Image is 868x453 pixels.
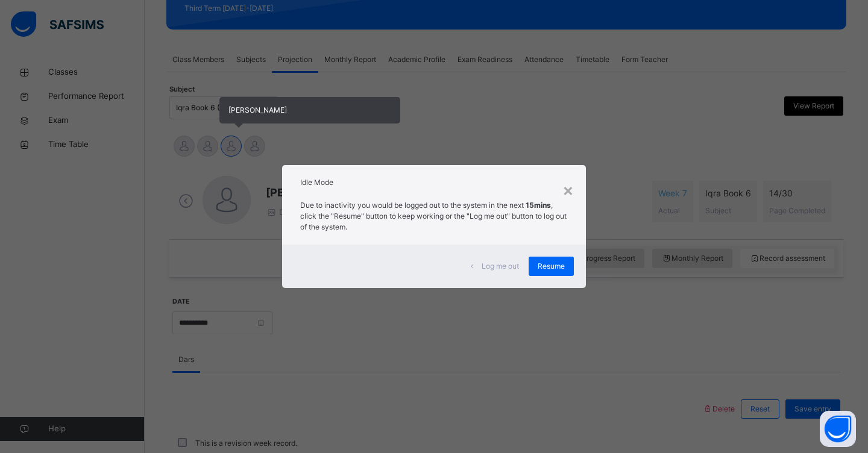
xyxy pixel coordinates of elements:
span: Log me out [482,261,519,272]
span: [PERSON_NAME] [228,105,287,114]
span: Resume [538,261,565,272]
strong: 15mins [526,201,551,210]
button: Open asap [820,411,856,447]
p: Due to inactivity you would be logged out to the system in the next , click the "Resume" button t... [300,200,568,233]
div: × [562,177,574,202]
h2: Idle Mode [300,177,568,188]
